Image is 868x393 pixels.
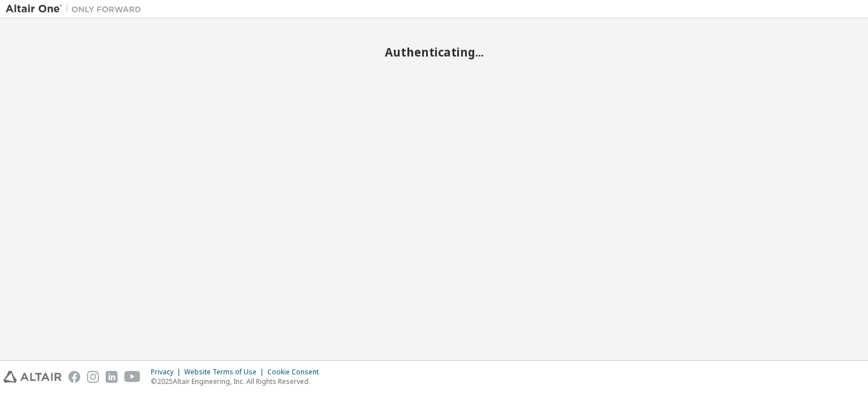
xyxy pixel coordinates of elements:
[184,368,267,377] div: Website Terms of Use
[124,371,141,383] img: youtube.svg
[87,371,99,383] img: instagram.svg
[68,371,80,383] img: facebook.svg
[267,368,325,377] div: Cookie Consent
[6,3,147,15] img: Altair One
[3,371,62,383] img: altair_logo.svg
[106,371,118,383] img: linkedin.svg
[6,45,862,59] h2: Authenticating...
[151,368,184,377] div: Privacy
[151,377,325,386] p: © 2025 Altair Engineering, Inc. All Rights Reserved.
